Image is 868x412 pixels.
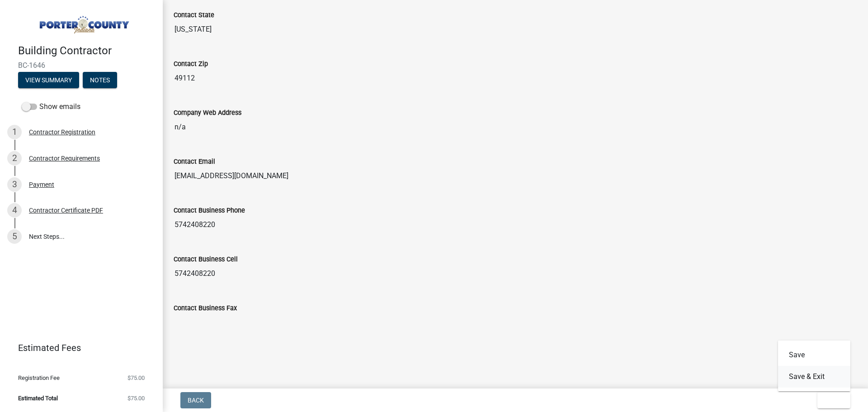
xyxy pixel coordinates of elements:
img: Porter County, Indiana [18,9,148,35]
div: 5 [7,229,22,244]
button: Notes [83,72,117,88]
div: 3 [7,177,22,192]
button: Save & Exit [778,366,850,388]
button: View Summary [18,72,79,88]
div: Payment [29,181,54,188]
span: $75.00 [127,375,145,381]
div: 2 [7,151,22,166]
label: Show emails [22,101,80,112]
wm-modal-confirm: Summary [18,77,79,84]
button: Back [180,392,211,408]
div: Exit [778,341,850,391]
label: Contact State [174,12,214,19]
label: Contact Business Cell [174,256,238,263]
a: Estimated Fees [7,339,148,357]
span: Estimated Total [18,395,58,401]
label: Company Web Address [174,110,241,116]
label: Contact Business Phone [174,208,245,214]
button: Save [778,344,850,366]
div: 4 [7,203,22,218]
button: Exit [817,392,850,408]
span: Exit [825,397,838,404]
div: Contractor Registration [29,129,95,135]
span: Back [188,397,204,404]
span: $75.00 [127,395,145,401]
span: BC-1646 [18,61,145,70]
label: Contact Email [174,159,215,165]
div: Contractor Certificate PDF [29,207,103,213]
div: Contractor Requirements [29,155,100,161]
label: Contact Business Fax [174,305,237,312]
h4: Building Contractor [18,44,156,57]
wm-modal-confirm: Notes [83,77,117,84]
span: Registration Fee [18,375,60,381]
label: Contact Zip [174,61,208,67]
div: 1 [7,125,22,139]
